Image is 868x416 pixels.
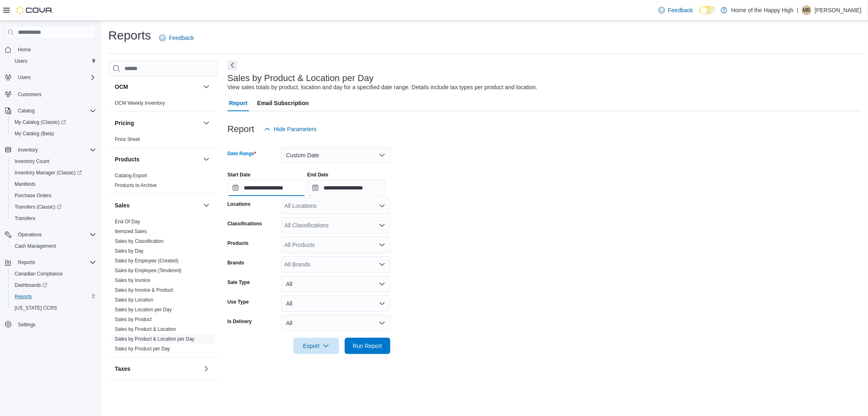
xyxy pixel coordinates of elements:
button: Custom Date [281,147,390,163]
span: Inventory [18,147,38,153]
div: View sales totals by product, location and day for a specified date range. Details include tax ty... [227,83,538,92]
span: Sales by Product & Location [115,326,176,332]
a: Inventory Count [11,156,52,166]
a: OCM Weekly Inventory [115,100,165,106]
button: All [281,295,390,312]
a: Sales by Product per Day [115,346,170,352]
label: Date Range [227,150,256,157]
a: Price Sheet [115,136,140,142]
span: Dashboards [11,280,96,290]
span: Washington CCRS [11,303,96,313]
span: Hide Parameters [274,125,317,133]
a: Inventory Manager (Classic) [8,167,99,178]
span: Inventory Count [15,158,49,165]
button: Inventory [15,145,41,155]
span: [US_STATE] CCRS [15,305,57,311]
a: Manifests [11,179,39,189]
h3: Pricing [115,119,134,127]
button: Manifests [8,178,99,190]
a: My Catalog (Classic) [11,117,69,127]
label: Sale Type [227,279,250,286]
button: Home [2,44,99,55]
span: OCM Weekly Inventory [115,100,165,106]
a: Reports [11,292,35,302]
a: Transfers (Classic) [8,201,99,213]
span: Dashboards [15,282,47,288]
button: Sales [201,200,211,210]
span: Users [15,58,27,64]
a: My Catalog (Classic) [8,117,99,128]
a: Sales by Product & Location [115,326,176,332]
a: Feedback [156,30,197,46]
label: Brands [227,260,244,266]
nav: Complex example [5,40,96,352]
span: Sales by Product & Location per Day [115,336,195,342]
button: Users [8,55,99,67]
button: Next [227,60,237,70]
span: Cash Management [11,241,96,251]
span: Sales by Product per Day [115,346,170,352]
a: Sales by Employee (Created) [115,258,179,264]
span: Report [229,95,247,111]
button: Inventory [2,144,99,156]
span: MB [803,5,810,15]
span: Customers [15,89,96,99]
span: End Of Day [115,218,140,225]
span: Manifests [11,179,96,189]
div: Madyson Baerwald [802,5,811,15]
p: | [797,5,798,15]
label: Locations [227,201,251,207]
span: Sales by Day [115,248,144,254]
button: Catalog [2,105,99,117]
span: Operations [15,230,96,240]
h1: Reports [108,27,151,44]
button: Taxes [201,364,211,374]
a: Sales by Day [115,248,144,254]
button: Open list of options [379,242,385,248]
span: Reports [15,258,96,267]
span: Users [15,73,96,82]
a: Sales by Invoice [115,277,150,283]
span: My Catalog (Classic) [15,119,66,125]
button: Hide Parameters [261,121,320,137]
label: Start Date [227,172,251,178]
button: Reports [8,291,99,302]
a: Sales by Location per Day [115,307,172,313]
a: Inventory Manager (Classic) [11,168,85,178]
button: Pricing [201,118,211,128]
a: Sales by Product [115,317,152,322]
h3: Products [115,155,140,163]
button: OCM [201,82,211,92]
button: Customers [2,88,99,100]
p: Home of the Happy High [731,5,794,15]
a: Catalog Export [115,173,147,178]
span: Sales by Product [115,316,152,323]
button: Transfers [8,213,99,224]
span: Sales by Invoice [115,277,150,284]
span: Inventory Manager (Classic) [15,169,82,176]
div: Pricing [108,134,218,147]
span: Home [15,44,96,55]
div: Sales [108,217,218,357]
span: Products to Archive [115,182,157,189]
span: Email Subscription [257,95,309,111]
span: Reports [15,293,32,300]
button: Users [2,72,99,83]
span: My Catalog (Beta) [15,130,54,137]
a: Sales by Location [115,297,153,303]
a: [US_STATE] CCRS [11,303,60,313]
a: Sales by Product & Location per Day [115,336,195,342]
div: OCM [108,98,218,111]
button: Reports [2,257,99,268]
a: Transfers [11,214,38,223]
span: Transfers [11,214,96,223]
button: Inventory Count [8,156,99,167]
a: Sales by Invoice & Product [115,287,173,293]
button: Operations [15,230,45,240]
span: Inventory Manager (Classic) [11,168,96,178]
a: Settings [15,320,39,330]
button: Open list of options [379,261,385,268]
span: Itemized Sales [115,228,147,235]
a: Sales by Employee (Tendered) [115,268,181,273]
